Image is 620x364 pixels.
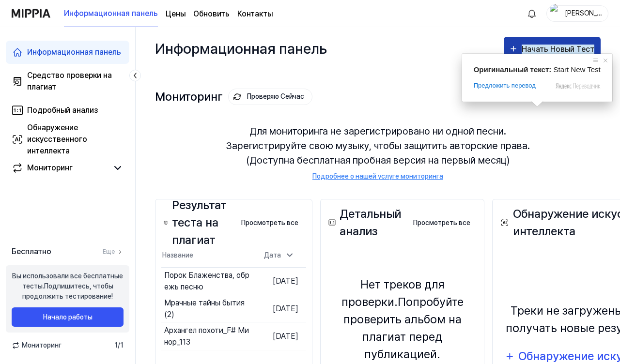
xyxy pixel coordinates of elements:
[553,65,600,74] span: Start New Test
[6,99,129,122] a: Подробный анализ
[6,41,129,64] a: Информационная панель
[12,272,123,290] ya-tr-span: Вы использовали все бесплатные тесты.
[162,251,193,259] ya-tr-span: Название
[343,295,464,361] ya-tr-span: Попробуйте проверить альбом на плагиат перед публикацией.
[405,213,478,233] button: Просмотреть все
[341,277,445,309] ya-tr-span: Нет треков для проверки.
[233,213,306,233] button: Просмотреть все
[565,9,602,28] ya-tr-span: [PERSON_NAME]
[249,124,506,138] ya-tr-span: Для мониторинга не зарегистрировано ни одной песни.
[166,8,186,20] a: Цены
[103,247,115,256] ya-tr-span: Еще
[474,81,536,90] span: Предложить перевод
[474,65,552,74] span: Оригинальный текст:
[27,47,121,57] ya-tr-span: Информационная панель
[237,9,273,18] ya-tr-span: Контакты
[504,37,601,60] button: Начать Новый Тест
[164,298,245,319] ya-tr-span: Мрачные тайны бытия (2)
[155,38,327,60] ya-tr-span: Информационная панель
[6,128,129,151] a: Обнаружение искусственного интеллекта
[273,332,298,341] ya-tr-span: [DATE]
[118,341,120,349] ya-tr-span: /
[233,212,306,233] a: Просмотреть все
[550,4,561,23] img: Профиль
[193,8,230,20] a: Обновить
[193,9,230,18] ya-tr-span: Обновить
[247,91,304,103] ya-tr-span: Проверяю Сейчас
[27,123,87,155] ya-tr-span: Обнаружение искусственного интеллекта
[522,45,594,54] ya-tr-span: Начать Новый Тест
[103,247,124,256] a: Еще
[237,8,273,20] a: Контакты
[526,8,538,19] img: Аллин
[312,171,443,182] a: Подробнее о нашей услуге мониторинга
[155,91,222,103] ya-tr-span: Мониторинг
[64,0,158,27] a: Информационная панель
[164,326,249,347] ya-tr-span: Архангел похоти_F# Минор_113
[12,307,124,327] button: Начало работы
[340,205,405,240] ya-tr-span: Детальный анализ
[233,93,242,101] img: значок мониторинга
[172,197,233,249] ya-tr-span: Результат теста на плагиат
[64,8,158,19] ya-tr-span: Информационная панель
[246,153,510,167] ya-tr-span: (Доступна бесплатная пробная версия на первый месяц)
[164,271,249,291] ya-tr-span: Порок Блаженства, обрежь песню
[546,5,608,22] button: Профиль[PERSON_NAME]
[228,89,312,105] button: Проверяю Сейчас
[43,312,93,322] ya-tr-span: Начало работы
[264,250,281,260] ya-tr-span: Дата
[22,282,113,300] ya-tr-span: Подпишитесь, чтобы продолжить тестирование!
[12,247,51,256] ya-tr-span: Бесплатно
[27,163,73,172] ya-tr-span: Мониторинг
[405,212,478,233] a: Просмотреть все
[6,70,129,93] a: Средство проверки на плагиат
[114,341,118,349] ya-tr-span: 1
[27,106,98,115] ya-tr-span: Подробный анализ
[12,162,108,174] a: Мониторинг
[226,138,530,153] ya-tr-span: Зарегистрируйте свою музыку, чтобы защитить авторские права.
[120,341,124,349] ya-tr-span: 1
[166,9,186,18] ya-tr-span: Цены
[273,276,298,286] ya-tr-span: [DATE]
[312,172,443,180] ya-tr-span: Подробнее о нашей услуге мониторинга
[22,340,62,350] ya-tr-span: Мониторинг
[252,295,306,322] td: [DATE]
[27,71,112,91] ya-tr-span: Средство проверки на плагиат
